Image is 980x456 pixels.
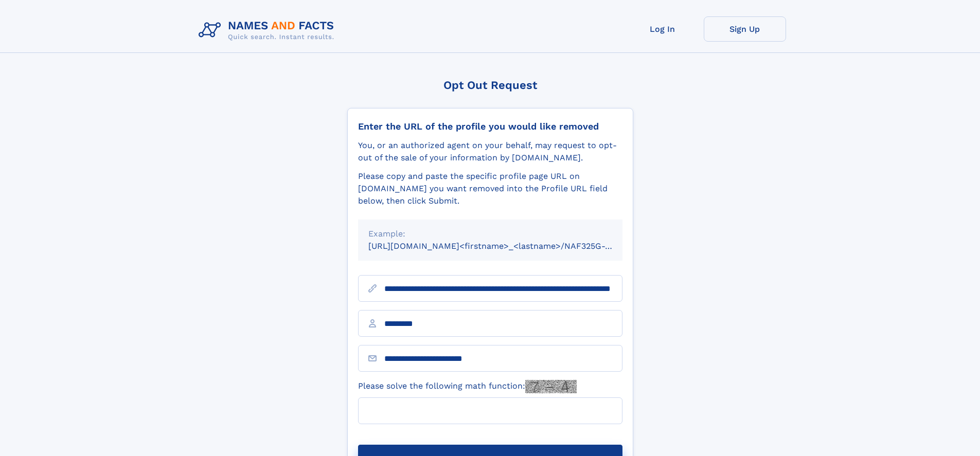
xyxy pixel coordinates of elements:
[358,139,622,164] div: You, or an authorized agent on your behalf, may request to opt-out of the sale of your informatio...
[368,241,642,251] small: [URL][DOMAIN_NAME]<firstname>_<lastname>/NAF325G-xxxxxxxx
[347,79,633,92] div: Opt Out Request
[194,16,343,44] img: Logo Names and Facts
[368,228,612,240] div: Example:
[704,16,786,42] a: Sign Up
[621,16,704,42] a: Log In
[358,170,622,207] div: Please copy and paste the specific profile page URL on [DOMAIN_NAME] you want removed into the Pr...
[358,121,622,132] div: Enter the URL of the profile you would like removed
[358,380,577,393] label: Please solve the following math function:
